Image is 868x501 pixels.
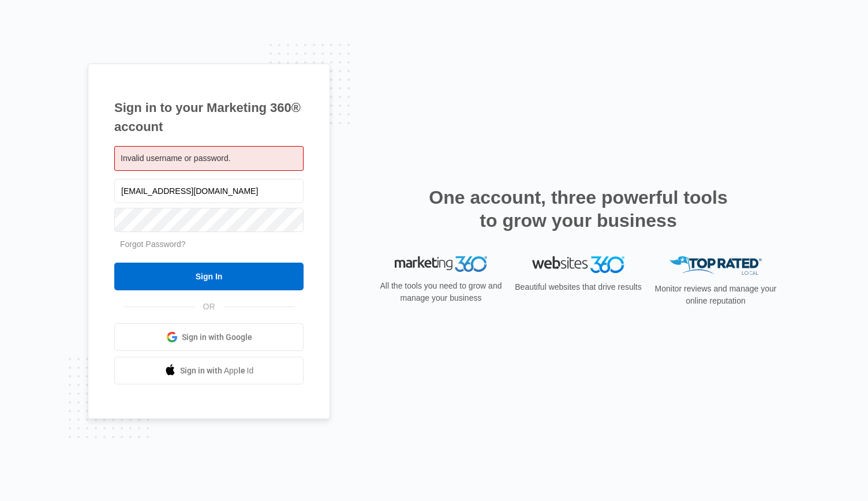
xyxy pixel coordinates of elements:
p: All the tools you need to grow and manage your business [376,280,506,304]
p: Monitor reviews and manage your online reputation [651,283,780,307]
a: Forgot Password? [120,240,186,249]
img: Top Rated Local [669,256,762,275]
h1: Sign in to your Marketing 360® account [114,98,304,136]
p: Beautiful websites that drive results [514,281,643,293]
img: Websites 360 [532,256,624,273]
a: Sign in with Google [114,323,304,351]
span: Sign in with Google [182,331,252,343]
span: OR [195,301,223,313]
h2: One account, three powerful tools to grow your business [425,186,731,232]
span: Invalid username or password. [121,154,231,163]
input: Email [114,179,304,203]
img: Marketing 360 [395,256,487,272]
span: Sign in with Apple Id [180,365,254,377]
input: Sign In [114,263,304,290]
a: Sign in with Apple Id [114,357,304,384]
